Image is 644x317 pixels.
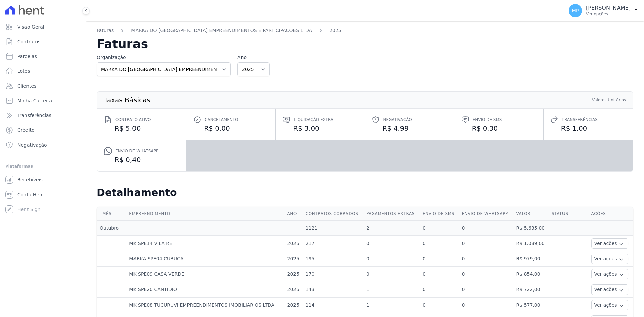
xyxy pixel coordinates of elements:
td: MK SPE08 TUCURUVI EMPREENDIMENTOS IMOBILIARIOS LTDA [126,298,284,313]
th: Contratos cobrados [303,207,364,221]
td: 0 [459,221,513,236]
a: Parcelas [3,50,83,63]
th: Ano [285,207,303,221]
td: 0 [420,298,459,313]
td: R$ 854,00 [514,267,549,282]
td: 0 [459,236,513,251]
td: 0 [420,251,459,267]
button: Ver ações [591,284,628,295]
button: MP [PERSON_NAME] Ver opções [563,1,644,20]
div: Plataformas [5,162,80,170]
th: Status [549,207,589,221]
td: 0 [420,282,459,298]
a: Negativação [3,138,83,152]
td: 0 [459,298,513,313]
td: 0 [364,236,420,251]
td: 0 [364,251,420,267]
span: Parcelas [17,53,37,60]
td: 0 [459,267,513,282]
td: 2025 [285,267,303,282]
span: Contrato ativo [115,116,151,123]
span: Transferências [562,116,598,123]
td: 1 [364,282,420,298]
th: Pagamentos extras [364,207,420,221]
a: Crédito [3,123,83,137]
th: Ações [589,207,633,221]
a: Recebíveis [3,173,83,187]
dd: R$ 0,00 [193,124,269,133]
label: Ano [237,54,270,61]
td: 0 [420,221,459,236]
td: R$ 722,00 [514,282,549,298]
span: MP [572,8,579,13]
span: Envio de SMS [473,116,502,123]
dd: R$ 4,99 [372,124,447,133]
td: R$ 577,00 [514,298,549,313]
dd: R$ 3,00 [282,124,358,133]
td: 2025 [285,298,303,313]
a: 2025 [329,27,341,34]
a: MARKA DO [GEOGRAPHIC_DATA] EMPREENDIMENTOS E PARTICIPACOES LTDA [131,27,312,34]
span: Conta Hent [17,191,44,198]
span: Contratos [17,38,40,45]
span: Lotes [17,68,30,74]
td: MK SPE09 CASA VERDE [126,267,284,282]
th: Valores Unitários [592,97,626,103]
th: Taxas Básicas [104,97,151,103]
span: Envio de Whatsapp [115,148,158,154]
a: Faturas [97,27,114,34]
nav: Breadcrumb [97,27,633,38]
th: Envio de Whatsapp [459,207,513,221]
p: [PERSON_NAME] [586,5,631,11]
a: Transferências [3,109,83,122]
td: 2025 [285,282,303,298]
span: Visão Geral [17,23,44,30]
td: 1 [364,298,420,313]
button: Ver ações [591,238,628,249]
td: MARKA SPE04 CURUÇA [126,251,284,267]
span: Recebíveis [17,176,43,183]
span: Liquidação extra [294,116,333,123]
th: Valor [514,207,549,221]
td: 0 [420,236,459,251]
dd: R$ 0,40 [104,155,179,164]
p: Ver opções [586,11,631,17]
h2: Detalhamento [97,187,633,199]
td: 170 [303,267,364,282]
td: 195 [303,251,364,267]
td: Outubro [97,221,126,236]
td: R$ 5.635,00 [514,221,549,236]
span: Cancelamento [205,116,238,123]
span: Clientes [17,83,36,89]
a: Visão Geral [3,20,83,34]
td: 0 [420,267,459,282]
a: Lotes [3,64,83,78]
a: Contratos [3,35,83,48]
span: Crédito [17,127,35,134]
td: R$ 979,00 [514,251,549,267]
span: Negativação [383,116,412,123]
span: Transferências [17,112,51,119]
td: 114 [303,298,364,313]
td: 2 [364,221,420,236]
button: Ver ações [591,254,628,264]
td: 143 [303,282,364,298]
span: Minha Carteira [17,97,52,104]
th: Envio de SMS [420,207,459,221]
td: 1121 [303,221,364,236]
label: Organização [97,54,231,61]
td: 0 [459,251,513,267]
td: 2025 [285,236,303,251]
td: 0 [364,267,420,282]
td: 2025 [285,251,303,267]
dd: R$ 5,00 [104,124,179,133]
td: MK SPE14 VILA RE [126,236,284,251]
th: Mês [97,207,126,221]
button: Ver ações [591,300,628,310]
a: Conta Hent [3,188,83,201]
td: 217 [303,236,364,251]
button: Ver ações [591,269,628,279]
dd: R$ 1,00 [550,124,626,133]
th: Empreendimento [126,207,284,221]
h2: Faturas [97,38,633,50]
